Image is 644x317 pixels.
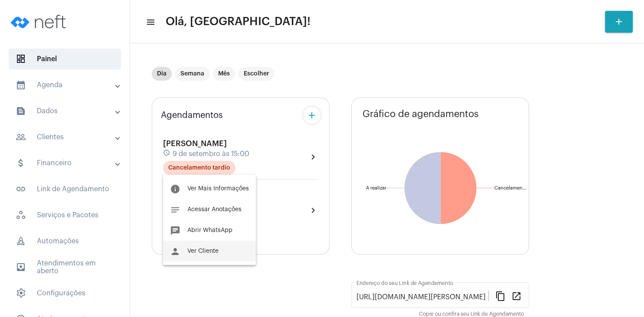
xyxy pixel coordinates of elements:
[187,248,219,254] span: Ver Cliente
[170,225,180,236] mat-icon: chat
[187,206,242,212] span: Acessar Anotações
[187,186,249,192] span: Ver Mais Informações
[187,227,232,233] span: Abrir WhatsApp
[170,205,180,215] mat-icon: notes
[170,184,180,194] mat-icon: info
[170,246,180,257] mat-icon: person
